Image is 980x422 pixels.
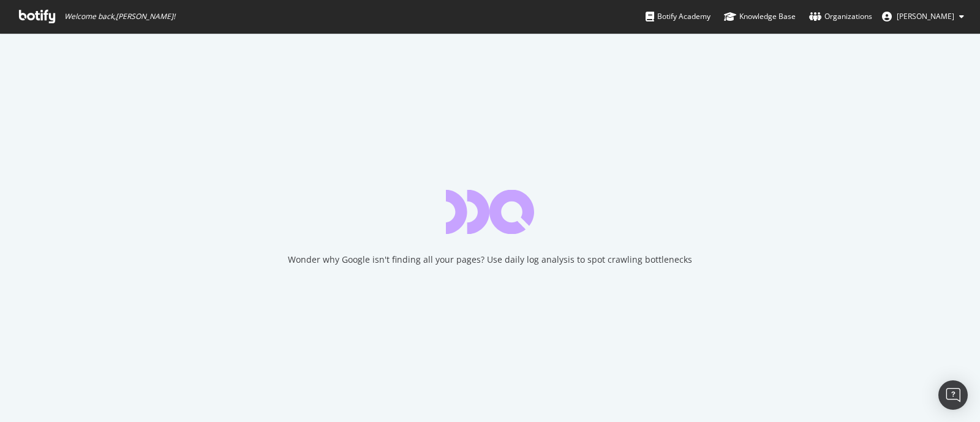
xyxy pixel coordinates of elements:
[872,7,974,26] button: [PERSON_NAME]
[446,190,534,234] div: animation
[64,12,175,21] span: Welcome back, [PERSON_NAME] !
[288,254,692,266] div: Wonder why Google isn't finding all your pages? Use daily log analysis to spot crawling bottlenecks
[809,10,872,23] div: Organizations
[724,10,796,23] div: Knowledge Base
[646,10,710,23] div: Botify Academy
[938,380,968,410] div: Open Intercom Messenger
[897,11,954,21] span: Quentin Arnold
